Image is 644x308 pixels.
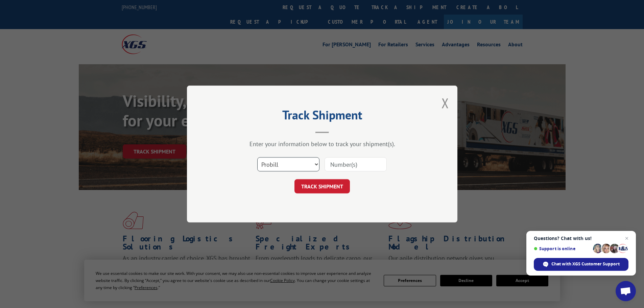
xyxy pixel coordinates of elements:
[534,236,628,241] span: Questions? Chat with us!
[442,94,449,112] button: Close modal
[325,157,387,171] input: Number(s)
[623,234,631,242] span: Close chat
[294,179,350,193] button: TRACK SHIPMENT
[534,246,591,251] span: Support is online
[221,110,424,123] h2: Track Shipment
[551,261,620,267] span: Chat with XGS Customer Support
[534,258,628,271] div: Chat with XGS Customer Support
[616,281,636,301] div: Open chat
[221,140,424,148] div: Enter your information below to track your shipment(s).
